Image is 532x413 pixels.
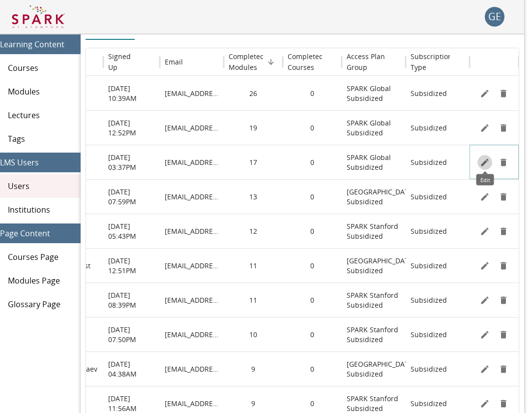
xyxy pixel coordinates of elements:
[496,224,511,239] button: Delete
[8,62,73,74] span: Courses
[283,283,342,317] div: 0
[485,7,504,27] button: account of current user
[347,359,415,379] p: [GEOGRAPHIC_DATA] Subsidized
[229,51,265,73] h6: Completed Modules
[480,330,490,340] svg: Edit
[477,362,492,377] button: Edit
[347,325,401,345] p: SPARK Stanford Subsidized
[160,317,224,351] div: wgoodyer@stanford.edu
[160,351,224,386] div: omonbek.salaev+test1st@ivelum.com
[411,330,447,340] p: Subsidized
[496,155,511,170] button: Delete
[499,330,508,340] svg: Remove
[476,174,494,186] div: Edit
[411,399,447,409] p: Subsidized
[224,179,283,214] div: 13
[499,261,508,271] svg: Remove
[108,256,155,276] p: [DATE] 12:51PM
[323,55,337,69] button: Sort
[224,317,283,351] div: 10
[8,275,73,286] span: Modules Page
[224,145,283,179] div: 17
[108,359,155,379] p: [DATE] 04:38AM
[283,110,342,145] div: 0
[477,327,492,342] button: Edit
[160,110,224,145] div: rthelingwani@aibst.edu.zw
[411,295,447,305] p: Subsidized
[496,258,511,273] button: Delete
[411,364,447,374] p: Subsidized
[496,190,511,204] button: Delete
[477,224,492,239] button: Edit
[477,155,492,170] button: Edit
[485,7,504,27] div: GE
[347,118,401,138] p: SPARK Global Subsidized
[499,295,508,305] svg: Remove
[451,55,465,69] button: Sort
[108,84,155,103] p: [DATE] 10:39AM
[283,351,342,386] div: 0
[347,51,401,73] h6: Access Plan Group
[8,133,73,145] span: Tags
[496,396,511,411] button: Delete
[411,51,452,73] h6: Subscription Type
[347,222,401,241] p: SPARK Stanford Subsidized
[496,327,511,342] button: Delete
[160,145,224,179] div: innocenthezron73@gmail.com
[108,325,155,345] p: [DATE] 07:50PM
[8,180,73,192] span: Users
[108,187,155,207] p: [DATE] 07:59PM
[224,351,283,386] div: 9
[480,192,490,202] svg: Edit
[224,76,283,110] div: 26
[496,293,511,308] button: Delete
[480,261,490,271] svg: Edit
[499,158,508,167] svg: Remove
[411,123,447,133] p: Subsidized
[283,145,342,179] div: 0
[347,153,401,172] p: SPARK Global Subsidized
[8,204,73,216] span: Institutions
[8,298,73,310] span: Glossary Page
[411,192,447,202] p: Subsidized
[496,86,511,101] button: Delete
[108,118,155,138] p: [DATE] 12:52PM
[477,86,492,101] button: Edit
[12,5,65,29] img: Logo of SPARK at Stanford
[499,123,508,133] svg: Remove
[283,179,342,214] div: 0
[347,84,401,103] p: SPARK Global Subsidized
[411,89,447,98] p: Subsidized
[8,109,73,121] span: Lectures
[480,399,490,409] svg: Edit
[288,51,324,73] h6: Completed Courses
[8,251,73,263] span: Courses Page
[480,226,490,236] svg: Edit
[477,293,492,308] button: Edit
[108,222,155,241] p: [DATE] 05:43PM
[499,89,508,98] svg: Remove
[141,55,155,69] button: Sort
[224,248,283,283] div: 11
[411,261,447,271] p: Subsidized
[347,256,415,276] p: [GEOGRAPHIC_DATA] Subsidized
[477,396,492,411] button: Edit
[477,258,492,273] button: Edit
[480,364,490,374] svg: Edit
[283,248,342,283] div: 0
[283,317,342,351] div: 0
[283,76,342,110] div: 0
[477,121,492,135] button: Edit
[499,226,508,236] svg: Remove
[480,295,490,305] svg: Edit
[499,364,508,374] svg: Remove
[160,214,224,248] div: adealme@stanford.edu
[184,55,198,69] button: Sort
[264,55,278,69] button: Sort
[108,51,140,73] h6: Signed Up
[499,192,508,202] svg: Remove
[8,86,73,97] span: Modules
[224,283,283,317] div: 11
[347,187,415,207] p: [GEOGRAPHIC_DATA] Subsidized
[477,190,492,204] button: Edit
